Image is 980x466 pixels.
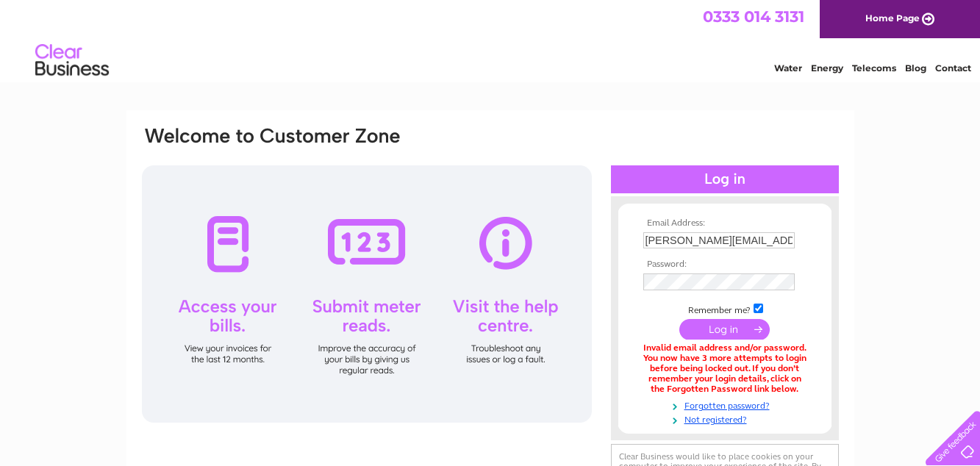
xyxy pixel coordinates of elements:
[703,7,804,26] a: 0333 014 3131
[640,259,810,270] th: Password:
[35,38,110,83] img: logo.png
[811,62,843,74] a: Energy
[143,8,838,71] div: Clear Business is a trading name of Verastar Limited (registered in [GEOGRAPHIC_DATA] No. 3667643...
[905,62,926,74] a: Blog
[774,62,802,74] a: Water
[643,343,806,394] div: Invalid email address and/or password. You now have 3 more attempts to login before being locked ...
[640,301,810,316] td: Remember me?
[679,319,770,340] input: Submit
[935,62,971,74] a: Contact
[643,398,810,412] a: Forgotten password?
[643,412,810,426] a: Not registered?
[640,218,810,229] th: Email Address:
[852,62,896,74] a: Telecoms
